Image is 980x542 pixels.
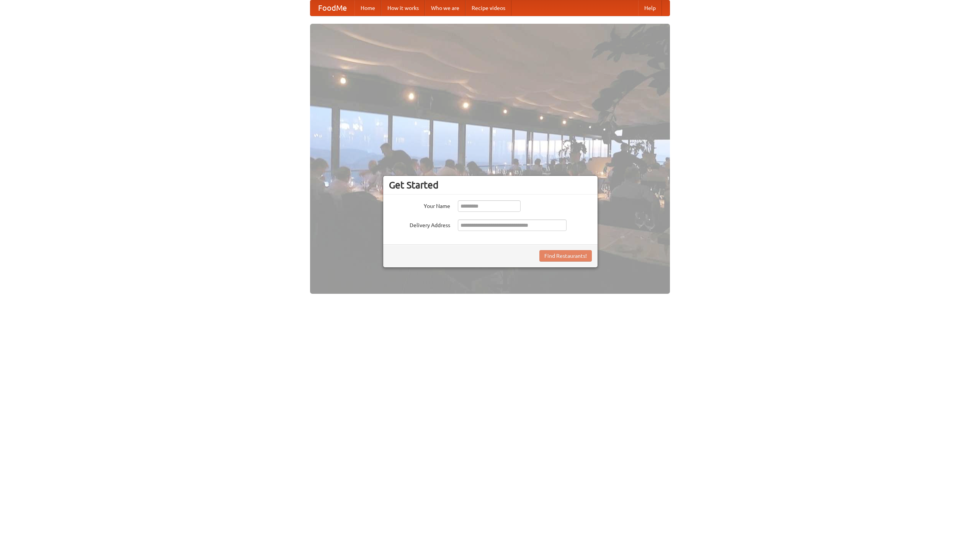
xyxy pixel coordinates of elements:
a: Recipe videos [465,0,511,16]
a: Help [638,0,662,16]
button: Find Restaurants! [539,250,592,262]
h3: Get Started [389,179,592,191]
a: Who we are [425,0,465,16]
label: Your Name [389,200,450,210]
a: FoodMe [310,0,354,16]
label: Delivery Address [389,219,450,229]
a: Home [354,0,381,16]
a: How it works [381,0,425,16]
